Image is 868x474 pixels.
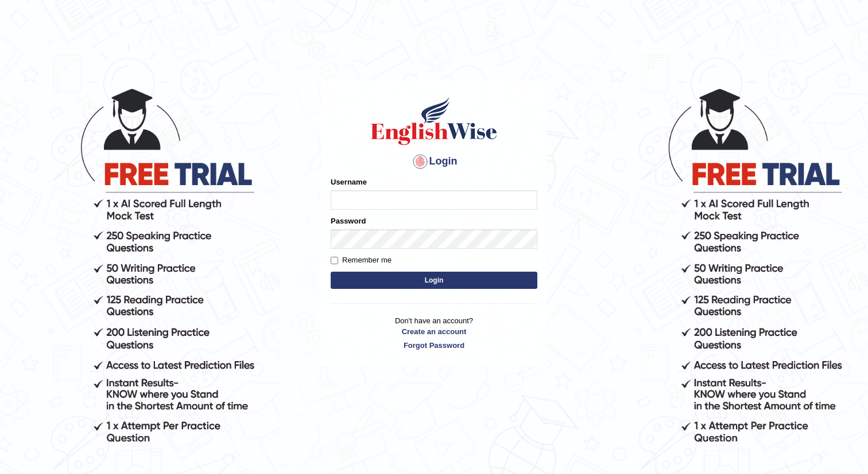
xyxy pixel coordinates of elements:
a: Create an account [331,326,537,337]
img: Logo of English Wise sign in for intelligent practice with AI [369,95,499,147]
label: Username [331,177,367,187]
input: Remember me [331,257,338,264]
p: Don't have an account? [331,315,537,351]
h4: Login [331,152,537,171]
label: Password [331,216,366,226]
label: Remember me [331,254,392,266]
button: Login [331,272,537,289]
a: Forgot Password [331,340,537,351]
